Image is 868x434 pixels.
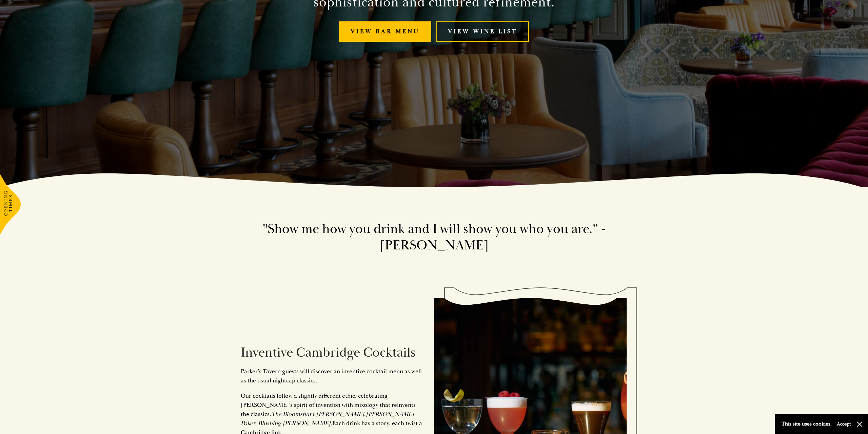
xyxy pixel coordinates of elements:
a: View Wine List [436,21,529,42]
em: The Bloomsbury [PERSON_NAME] [271,410,364,418]
h2: Inventive Cambridge Cocktails [241,344,424,361]
a: View bar menu [339,21,431,42]
p: arker’s Tavern guests will discover an inventive cocktail menu as well as the usual nightcap clas... [241,367,424,385]
span: P [241,367,244,375]
p: This site uses cookies. [782,419,832,429]
button: Accept [837,421,851,427]
button: Close and accept [856,421,863,428]
h2: "Show me how you drink and I will show you who you are.” - [PERSON_NAME] [241,221,627,253]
